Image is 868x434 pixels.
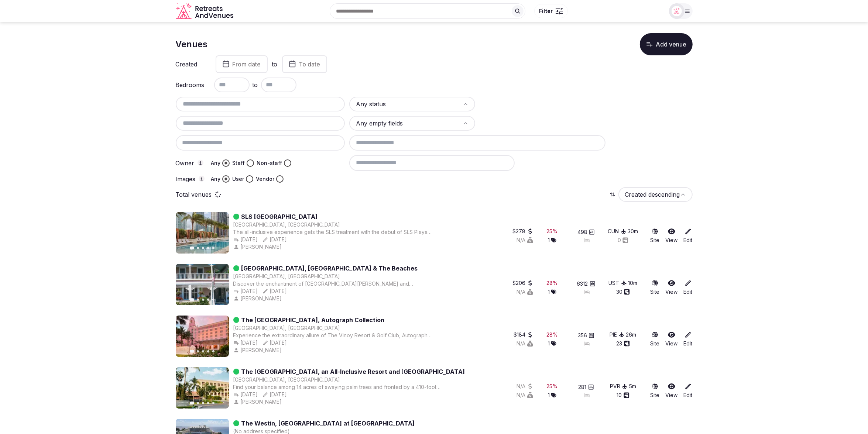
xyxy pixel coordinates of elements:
a: Edit [684,331,693,347]
span: From date [233,61,261,68]
button: Filter [534,4,568,18]
button: Go to slide 5 [212,247,215,249]
div: 26 m [626,331,637,338]
button: 23 [617,340,630,347]
div: 30 m [628,228,638,235]
button: 281 [579,383,594,391]
button: N/A [517,340,533,347]
a: Edit [684,383,693,399]
button: $278 [513,228,533,235]
div: 28 % [546,331,558,338]
button: Go to slide 5 [212,299,215,301]
span: 498 [577,228,587,236]
button: [PERSON_NAME] [233,398,284,406]
button: Go to slide 4 [207,247,209,249]
div: [GEOGRAPHIC_DATA], [GEOGRAPHIC_DATA] [233,376,340,383]
label: User [233,175,244,183]
svg: Retreats and Venues company logo [176,3,235,20]
button: 30m [628,228,638,235]
button: Go to slide 2 [197,402,199,404]
img: Featured image for St. Augustine, Ponte Vedra & The Beaches [176,264,229,305]
button: [DATE] [263,236,287,243]
div: [DATE] [233,287,258,295]
div: $206 [513,279,533,287]
button: 30 [616,288,630,296]
button: 356 [578,332,594,339]
button: [PERSON_NAME] [233,347,284,354]
button: 25% [547,228,558,235]
button: [PERSON_NAME] [233,243,284,251]
a: The [GEOGRAPHIC_DATA], an All-Inclusive Resort and [GEOGRAPHIC_DATA] [241,367,465,376]
div: [GEOGRAPHIC_DATA], [GEOGRAPHIC_DATA] [233,221,340,228]
button: Go to slide 2 [197,350,199,352]
span: 281 [579,383,587,391]
button: Go to slide 3 [202,350,204,352]
div: 1 [548,288,556,296]
div: PVR [610,383,628,390]
img: Featured image for The Vinoy Resort & Golf Club, Autograph Collection [176,316,229,357]
button: Owner [198,160,203,166]
label: Any [211,175,221,183]
button: Site [651,228,660,244]
button: Go to slide 3 [202,299,204,301]
button: 26m [626,331,637,338]
button: 10m [628,279,638,287]
label: Images [176,176,205,182]
button: Go to slide 1 [189,298,194,301]
button: To date [282,55,327,73]
span: 356 [578,332,587,339]
div: UST [609,279,627,287]
button: 10 [617,392,629,399]
button: 28% [546,331,558,338]
button: Go to slide 2 [197,299,199,301]
img: Featured image for SLS Playa Mujeres [176,212,229,254]
div: Experience the extraordinary allure of The Vinoy Resort & Golf Club, Autograph Collection. This h... [233,332,449,339]
button: Go to slide 1 [189,247,194,249]
label: Staff [233,159,245,167]
button: [DATE] [233,236,258,243]
div: [GEOGRAPHIC_DATA], [GEOGRAPHIC_DATA] [233,324,340,332]
a: Edit [684,228,693,244]
button: N/A [517,237,533,244]
div: 5 m [629,383,636,390]
button: N/A [517,392,533,399]
a: Site [651,331,660,347]
a: SLS [GEOGRAPHIC_DATA] [241,212,318,221]
button: [DATE] [233,391,258,398]
button: Go to slide 1 [189,402,194,404]
button: Add venue [640,33,693,55]
a: View [666,228,678,244]
a: View [666,331,678,347]
a: The Westin, [GEOGRAPHIC_DATA] at [GEOGRAPHIC_DATA] [241,419,415,428]
button: Go to slide 4 [207,402,209,404]
button: Go to slide 4 [207,350,209,352]
span: 6312 [577,280,588,287]
div: Discover the enchantment of [GEOGRAPHIC_DATA][PERSON_NAME] and [GEOGRAPHIC_DATA], where history d... [233,280,449,287]
button: 498 [577,228,595,236]
button: 1 [548,392,556,399]
a: Site [651,383,660,399]
button: 0 [618,237,628,244]
a: The [GEOGRAPHIC_DATA], Autograph Collection [241,316,385,324]
button: 25% [547,383,558,390]
button: N/A [517,288,533,296]
span: Filter [539,7,553,15]
label: Created [176,61,205,67]
button: From date [216,55,268,73]
label: Owner [176,160,205,166]
button: PIE [610,331,625,338]
button: 1 [548,237,556,244]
